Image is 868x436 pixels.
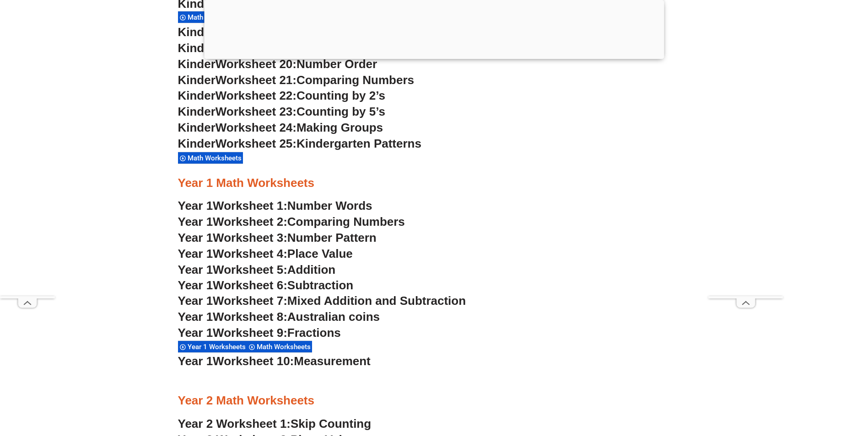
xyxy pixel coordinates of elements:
span: Kinder [178,25,216,39]
span: Worksheet 4: [213,247,287,261]
span: Comparing Numbers [287,215,405,229]
span: Worksheet 23: [216,105,297,118]
a: Year 1Worksheet 10:Measurement [178,354,371,368]
span: Year 2 Worksheet 1: [178,417,291,431]
span: Worksheet 20: [216,57,297,71]
div: Year 1 Worksheets [178,340,247,353]
span: Counting by 5’s [297,105,385,118]
span: Kindergarten Patterns [297,137,421,150]
span: Measurement [294,354,371,368]
span: Worksheet 7: [213,294,287,308]
span: Australian coins [287,310,380,324]
a: Year 2 Worksheet 1:Skip Counting [178,417,372,431]
span: Kinder [178,89,216,102]
span: Worksheet 5: [213,263,287,276]
span: Kinder [178,41,216,55]
span: Kinder [178,57,216,71]
a: Year 1Worksheet 5:Addition [178,263,336,276]
span: Worksheet 21: [216,73,297,87]
a: Year 1Worksheet 7:Mixed Addition and Subtraction [178,294,466,308]
span: Number Order [297,57,377,71]
span: Comparing Numbers [297,73,414,87]
span: Subtraction [287,278,353,292]
a: Year 1Worksheet 3:Number Pattern [178,231,377,245]
a: Year 1Worksheet 6:Subtraction [178,278,354,292]
span: Worksheet 1: [213,199,287,213]
span: Skip Counting [291,417,371,431]
span: Year 1 Worksheets [188,343,248,351]
h3: Year 1 Math Worksheets [178,175,690,191]
a: Year 1Worksheet 4:Place Value [178,247,353,261]
div: Math Worksheets [178,152,243,164]
span: Counting by 2’s [297,89,385,102]
a: Year 1Worksheet 9:Fractions [178,326,341,340]
span: Mixed Addition and Subtraction [287,294,466,308]
span: Math Worksheets [188,154,244,162]
iframe: Advertisement [708,22,783,296]
span: Kinder [178,73,216,87]
span: Worksheet 2: [213,215,287,229]
span: Worksheet 22: [216,89,297,102]
a: Year 1Worksheet 2:Comparing Numbers [178,215,405,229]
span: Worksheet 3: [213,231,287,245]
div: Math Worksheets [247,340,312,353]
span: Math Worksheets [257,343,313,351]
span: Number Words [287,199,372,213]
a: Year 1Worksheet 8:Australian coins [178,310,380,324]
span: Fractions [287,326,341,340]
span: Worksheet 25: [216,137,297,150]
span: Math Worksheets [188,13,244,21]
span: Kinder [178,137,216,150]
span: Kinder [178,121,216,134]
span: Worksheet 10: [213,354,294,368]
span: Addition [287,263,335,276]
h3: Year 2 Math Worksheets [178,393,690,409]
span: Place Value [287,247,353,261]
span: Kinder [178,105,216,118]
iframe: Chat Widget [822,352,868,436]
span: Worksheet 9: [213,326,287,340]
span: Worksheet 24: [216,121,297,134]
span: Number Pattern [287,231,377,245]
span: Worksheet 8: [213,310,287,324]
div: Math Worksheets [178,11,243,23]
span: Making Groups [297,121,383,134]
a: Year 1Worksheet 1:Number Words [178,199,372,213]
span: Worksheet 6: [213,278,287,292]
